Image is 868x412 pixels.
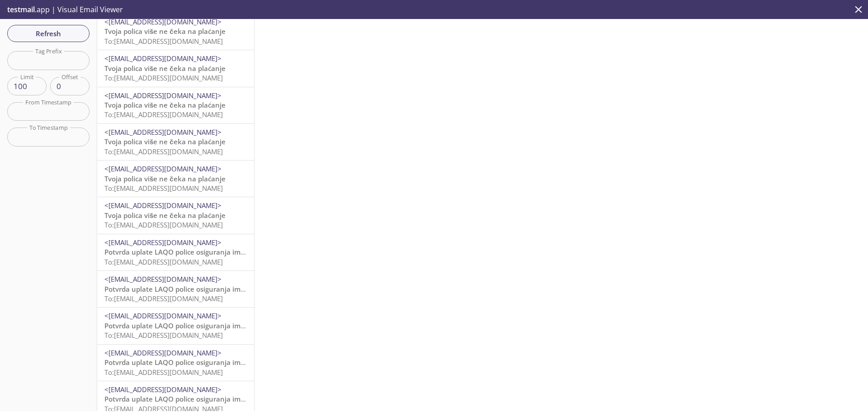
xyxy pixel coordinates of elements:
span: Potvrda uplate LAQO police osiguranja imovine [104,284,259,294]
span: Tvoja polica više ne čeka na plaćanje [104,64,226,73]
span: To: [EMAIL_ADDRESS][DOMAIN_NAME] [104,294,223,303]
span: Tvoja polica više ne čeka na plaćanje [104,100,226,109]
span: <[EMAIL_ADDRESS][DOMAIN_NAME]> [104,311,222,320]
span: <[EMAIL_ADDRESS][DOMAIN_NAME]> [104,385,222,394]
span: <[EMAIL_ADDRESS][DOMAIN_NAME]> [104,275,222,284]
div: <[EMAIL_ADDRESS][DOMAIN_NAME]>Tvoja polica više ne čeka na plaćanjeTo:[EMAIL_ADDRESS][DOMAIN_NAME] [97,124,254,160]
div: <[EMAIL_ADDRESS][DOMAIN_NAME]>Potvrda uplate LAQO police osiguranja imovineTo:[EMAIL_ADDRESS][DOM... [97,271,254,307]
span: Potvrda uplate LAQO police osiguranja imovine [104,321,259,330]
span: <[EMAIL_ADDRESS][DOMAIN_NAME]> [104,201,222,210]
div: <[EMAIL_ADDRESS][DOMAIN_NAME]>Tvoja polica više ne čeka na plaćanjeTo:[EMAIL_ADDRESS][DOMAIN_NAME] [97,87,254,123]
span: <[EMAIL_ADDRESS][DOMAIN_NAME]> [104,238,222,247]
span: To: [EMAIL_ADDRESS][DOMAIN_NAME] [104,368,223,377]
button: Refresh [7,25,90,42]
span: Potvrda uplate LAQO police osiguranja imovine [104,358,259,367]
div: <[EMAIL_ADDRESS][DOMAIN_NAME]>Tvoja polica više ne čeka na plaćanjeTo:[EMAIL_ADDRESS][DOMAIN_NAME] [97,197,254,233]
span: Potvrda uplate LAQO police osiguranja imovine [104,247,259,256]
span: To: [EMAIL_ADDRESS][DOMAIN_NAME] [104,331,223,340]
span: To: [EMAIL_ADDRESS][DOMAIN_NAME] [104,147,223,156]
div: <[EMAIL_ADDRESS][DOMAIN_NAME]>Potvrda uplate LAQO police osiguranja imovineTo:[EMAIL_ADDRESS][DOM... [97,308,254,344]
span: To: [EMAIL_ADDRESS][DOMAIN_NAME] [104,110,223,119]
span: To: [EMAIL_ADDRESS][DOMAIN_NAME] [104,184,223,193]
span: To: [EMAIL_ADDRESS][DOMAIN_NAME] [104,257,223,266]
span: <[EMAIL_ADDRESS][DOMAIN_NAME]> [104,348,222,357]
div: <[EMAIL_ADDRESS][DOMAIN_NAME]>Tvoja polica više ne čeka na plaćanjeTo:[EMAIL_ADDRESS][DOMAIN_NAME] [97,50,254,86]
span: <[EMAIL_ADDRESS][DOMAIN_NAME]> [104,54,222,63]
span: Tvoja polica više ne čeka na plaćanje [104,27,226,36]
span: <[EMAIL_ADDRESS][DOMAIN_NAME]> [104,164,222,173]
span: Tvoja polica više ne čeka na plaćanje [104,174,226,183]
span: To: [EMAIL_ADDRESS][DOMAIN_NAME] [104,37,223,46]
div: <[EMAIL_ADDRESS][DOMAIN_NAME]>Potvrda uplate LAQO police osiguranja imovineTo:[EMAIL_ADDRESS][DOM... [97,234,254,270]
span: Tvoja polica više ne čeka na plaćanje [104,137,226,146]
span: <[EMAIL_ADDRESS][DOMAIN_NAME]> [104,91,222,100]
div: <[EMAIL_ADDRESS][DOMAIN_NAME]>Potvrda uplate LAQO police osiguranja imovineTo:[EMAIL_ADDRESS][DOM... [97,345,254,381]
span: <[EMAIL_ADDRESS][DOMAIN_NAME]> [104,17,222,26]
div: <[EMAIL_ADDRESS][DOMAIN_NAME]>Tvoja polica više ne čeka na plaćanjeTo:[EMAIL_ADDRESS][DOMAIN_NAME] [97,14,254,50]
span: testmail [7,5,35,14]
span: Refresh [14,28,82,39]
span: To: [EMAIL_ADDRESS][DOMAIN_NAME] [104,220,223,229]
span: Tvoja polica više ne čeka na plaćanje [104,211,226,220]
span: <[EMAIL_ADDRESS][DOMAIN_NAME]> [104,128,222,137]
span: To: [EMAIL_ADDRESS][DOMAIN_NAME] [104,73,223,82]
div: <[EMAIL_ADDRESS][DOMAIN_NAME]>Tvoja polica više ne čeka na plaćanjeTo:[EMAIL_ADDRESS][DOMAIN_NAME] [97,161,254,197]
span: Potvrda uplate LAQO police osiguranja imovine [104,394,259,403]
